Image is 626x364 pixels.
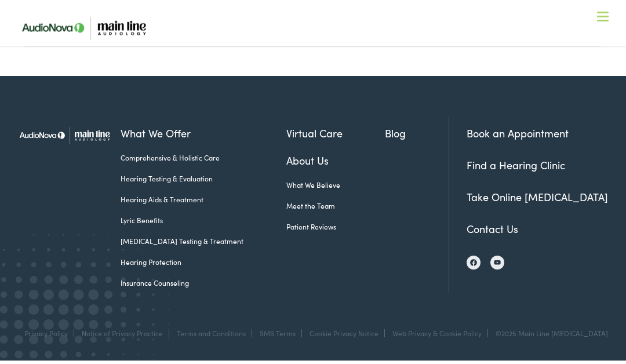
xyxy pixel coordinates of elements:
[82,332,163,341] a: Notice of Privacy Practice
[467,225,518,239] a: Contact Us
[121,198,286,208] a: Hearing Aids & Treatment
[467,161,565,176] a: Find a Hearing Clinic
[490,333,608,341] div: ©2025 Main Line [MEDICAL_DATA]
[467,193,608,208] a: Take Online [MEDICAL_DATA]
[310,332,378,341] a: Cookie Privacy Notice
[121,239,286,250] a: [MEDICAL_DATA] Testing & Treatment
[121,156,286,166] a: Comprehensive & Holistic Care
[121,281,286,292] a: Insurance Counseling
[24,332,68,341] a: Privacy Policy
[121,260,286,271] a: Hearing Protection
[385,129,449,144] a: Blog
[470,263,477,270] img: Facebook icon, indicating the presence of the site or brand on the social media platform.
[121,129,286,144] a: What We Offer
[121,219,286,229] a: Lyric Benefits
[21,46,614,71] a: What We Offer
[260,332,296,341] a: SMS Terms
[286,129,385,144] a: Virtual Care
[121,177,286,187] a: Hearing Testing & Evaluation
[13,120,121,158] img: Main Line Audiology
[467,129,569,144] a: Book an Appointment
[494,263,501,269] img: YouTube
[286,204,385,214] a: Meet the Team
[286,225,385,235] a: Patient Reviews
[177,332,246,341] a: Terms and Conditions
[392,332,482,341] a: Web Privacy & Cookie Policy
[286,156,385,172] a: About Us
[286,183,385,194] a: What We Believe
